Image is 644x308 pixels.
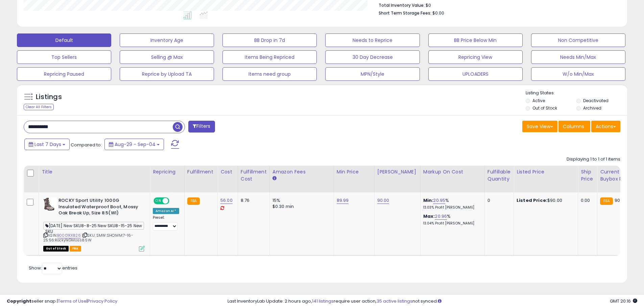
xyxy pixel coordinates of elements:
div: Current Buybox Price [600,168,635,183]
span: 2025-09-12 20:16 GMT [610,298,637,304]
div: Title [42,168,147,175]
a: B0001KX826 [57,233,81,238]
button: W/o Min/Max [531,67,625,81]
button: Needs to Reprice [325,33,420,47]
div: Repricing [153,168,182,175]
label: Archived [583,105,601,111]
th: The percentage added to the cost of goods (COGS) that forms the calculator for Min & Max prices. [420,166,484,192]
b: ROCKY Sport Utility 1000G Insulated Waterproof Boot, Mossy Oak Break Up, Size 8.5(WI) [58,197,141,218]
a: 90.00 [377,197,389,204]
button: 30 Day Decrease [325,50,420,64]
strong: Copyright [7,298,31,304]
button: Items need group [222,67,317,81]
div: Listed Price [517,168,575,175]
a: 141 listings [312,298,334,304]
label: Active [532,98,545,103]
p: Listing States: [526,90,627,96]
div: 0.00 [581,197,592,204]
div: Min Price [337,168,372,175]
button: Default [17,33,111,47]
b: Total Inventory Value: [379,2,425,8]
a: 56.00 [220,197,233,204]
div: Amazon Fees [272,168,331,175]
a: 89.99 [337,197,349,204]
div: Markup on Cost [423,168,482,175]
span: | SKU: SMW:SHO:MM:7-16-25:56:Rocky1kGMoss8.5W [43,233,133,243]
button: Top Sellers [17,50,111,64]
span: Last 7 Days [34,141,61,148]
span: 90 [615,197,620,204]
button: Aug-29 - Sep-04 [104,139,164,150]
button: BB Drop in 7d [222,33,317,47]
h5: Listings [36,92,62,102]
span: All listings that are currently out of stock and unavailable for purchase on Amazon [43,246,69,252]
a: Terms of Use [58,298,87,304]
button: Columns [558,121,590,132]
div: Amazon AI * [153,208,179,214]
div: % [423,213,479,226]
button: Filters [188,121,215,133]
a: 35 active listings [377,298,412,304]
div: 15% [272,197,329,204]
span: Columns [563,123,584,130]
button: Inventory Age [120,33,214,47]
div: ASIN: [43,197,145,251]
label: Deactivated [583,98,609,103]
div: Cost [220,168,235,175]
div: Fulfillable Quantity [487,168,511,183]
small: Amazon Fees. [272,175,277,182]
button: Items Being Repriced [222,50,317,64]
div: Fulfillment [187,168,215,175]
div: Clear All Filters [24,104,54,110]
div: Preset: [153,215,179,231]
button: Actions [591,121,620,132]
li: $0 [379,1,615,9]
div: $0.30 min [272,204,329,210]
div: [PERSON_NAME] [377,168,418,175]
button: Repricing Paused [17,67,111,81]
span: Compared to: [71,142,102,148]
button: BB Price Below Min [428,33,523,47]
b: Short Term Storage Fees: [379,10,431,16]
button: Selling @ Max [120,50,214,64]
p: 13.04% Profit [PERSON_NAME] [423,221,479,226]
b: Max: [423,213,435,219]
img: 51PojsjVOiL._SL40_.jpg [43,197,57,211]
button: Reprice by Upload TA [120,67,214,81]
div: Last InventoryLab Update: 2 hours ago, require user action, not synced. [228,298,637,305]
a: Privacy Policy [88,298,117,304]
div: 0 [487,197,508,204]
div: 8.76 [241,197,264,204]
span: $0.00 [432,10,444,16]
div: Displaying 1 to 1 of 1 items [567,156,620,163]
div: seller snap | | [7,298,117,305]
button: Needs Min/Max [531,50,625,64]
span: FBA [70,246,81,252]
div: $90.00 [517,197,573,204]
button: Non Competitive [531,33,625,47]
a: 20.95 [433,197,445,204]
button: Repricing View [428,50,523,64]
div: % [423,197,479,210]
span: Aug-29 - Sep-04 [115,141,156,148]
span: OFF [168,198,179,204]
span: ON [154,198,163,204]
div: Fulfillment Cost [241,168,267,183]
div: Ship Price [581,168,594,183]
b: Min: [423,197,433,204]
span: [DATE] New SKU8-8-25 New SKU8-15-25 New SKU [43,222,144,230]
a: 20.96 [435,213,447,220]
span: Show: entries [29,265,77,271]
small: FBA [600,197,613,205]
button: MPN/Style [325,67,420,81]
button: Last 7 Days [24,139,70,150]
b: Listed Price: [517,197,547,204]
small: FBA [187,197,200,205]
button: UPLOADERS [428,67,523,81]
label: Out of Stock [532,105,557,111]
button: Save View [522,121,557,132]
p: 13.03% Profit [PERSON_NAME] [423,205,479,210]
